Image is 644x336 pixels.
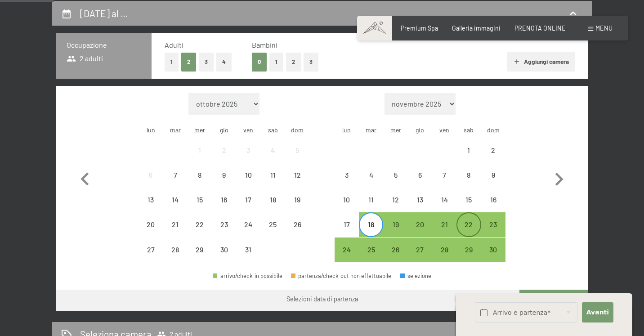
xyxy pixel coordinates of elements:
[164,246,186,269] div: 28
[237,196,259,219] div: 17
[342,126,351,134] abbr: lunedì
[457,196,480,219] div: 15
[181,53,196,71] button: 2
[67,40,141,50] h3: Occupazione
[285,188,309,212] div: Sun Oct 19 2025
[452,24,501,32] span: Galleria immagini
[359,188,383,212] div: partenza/check-out non effettuabile
[188,188,212,212] div: Wed Oct 15 2025
[188,163,212,187] div: Wed Oct 08 2025
[285,212,309,237] div: partenza/check-out non effettuabile
[252,40,277,49] span: Bambini
[252,53,267,71] button: 0
[163,237,187,262] div: Tue Oct 28 2025
[236,138,260,162] div: partenza/check-out non effettuabile
[335,212,359,237] div: partenza/check-out non effettuabile
[481,237,505,262] div: partenza/check-out possibile
[384,171,407,194] div: 5
[432,163,456,187] div: partenza/check-out non effettuabile
[432,237,456,262] div: Fri Nov 28 2025
[335,163,359,187] div: Mon Nov 03 2025
[194,126,205,134] abbr: mercoledì
[286,196,309,219] div: 19
[409,221,431,243] div: 20
[285,163,309,187] div: Sun Oct 12 2025
[236,163,260,187] div: partenza/check-out non effettuabile
[286,147,309,169] div: 5
[408,163,432,187] div: partenza/check-out non effettuabile
[456,188,481,212] div: partenza/check-out non effettuabile
[304,53,318,71] button: 3
[335,246,358,269] div: 24
[360,221,382,243] div: 18
[139,171,162,194] div: 6
[170,126,181,134] abbr: martedì
[359,163,383,187] div: partenza/check-out non effettuabile
[188,221,211,243] div: 22
[384,246,407,269] div: 26
[359,237,383,262] div: partenza/check-out possibile
[286,295,358,304] div: Selezioni data di partenza
[286,171,309,194] div: 12
[139,163,163,187] div: partenza/check-out non effettuabile
[163,237,187,262] div: partenza/check-out non effettuabile
[236,212,260,237] div: Fri Oct 24 2025
[261,188,285,212] div: Sat Oct 18 2025
[236,212,260,237] div: partenza/check-out non effettuabile
[359,237,383,262] div: Tue Nov 25 2025
[139,188,163,212] div: Mon Oct 13 2025
[188,196,211,219] div: 15
[213,221,235,243] div: 23
[482,171,505,194] div: 9
[285,212,309,237] div: Sun Oct 26 2025
[457,147,480,169] div: 1
[409,196,431,219] div: 13
[188,171,211,194] div: 8
[139,188,163,212] div: partenza/check-out non effettuabile
[383,237,407,262] div: partenza/check-out possibile
[432,188,456,212] div: Fri Nov 14 2025
[188,212,212,237] div: Wed Oct 22 2025
[291,273,392,279] div: partenza/check-out non effettuabile
[212,138,236,162] div: Thu Oct 02 2025
[269,53,283,71] button: 1
[409,171,431,194] div: 6
[261,163,285,187] div: partenza/check-out non effettuabile
[457,246,480,269] div: 29
[261,163,285,187] div: Sat Oct 11 2025
[433,196,456,219] div: 14
[139,163,163,187] div: Mon Oct 06 2025
[400,273,432,279] div: selezione
[164,171,186,194] div: 7
[383,163,407,187] div: Wed Nov 05 2025
[408,188,432,212] div: Thu Nov 13 2025
[408,237,432,262] div: Thu Nov 27 2025
[285,138,309,162] div: partenza/check-out non effettuabile
[237,246,259,269] div: 31
[139,246,162,269] div: 27
[519,290,588,311] button: Vai a «Camera»
[285,138,309,162] div: Sun Oct 05 2025
[199,53,214,71] button: 3
[456,212,481,237] div: partenza/check-out possibile
[268,126,278,134] abbr: sabato
[401,24,438,32] a: Premium Spa
[481,163,505,187] div: partenza/check-out non effettuabile
[213,147,235,169] div: 2
[237,147,259,169] div: 3
[261,188,285,212] div: partenza/check-out non effettuabile
[262,221,284,243] div: 25
[383,163,407,187] div: partenza/check-out non effettuabile
[432,188,456,212] div: partenza/check-out non effettuabile
[237,221,259,243] div: 24
[261,212,285,237] div: Sat Oct 25 2025
[236,237,260,262] div: Fri Oct 31 2025
[408,212,432,237] div: Thu Nov 20 2025
[236,237,260,262] div: partenza/check-out non effettuabile
[72,93,98,262] button: Mese precedente
[360,196,382,219] div: 11
[408,163,432,187] div: Thu Nov 06 2025
[67,54,103,63] span: 2 adulti
[285,163,309,187] div: partenza/check-out non effettuabile
[384,221,407,243] div: 19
